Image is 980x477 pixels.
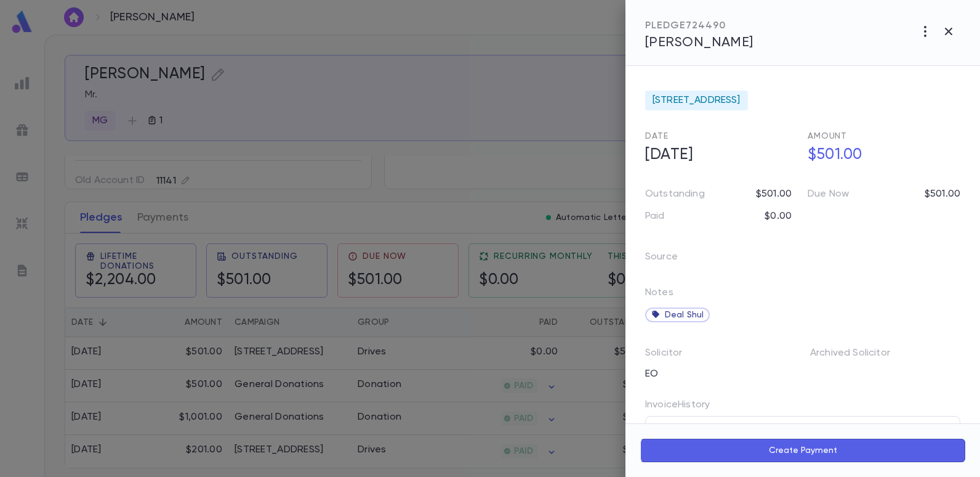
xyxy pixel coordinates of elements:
[645,20,753,32] div: PLEDGE 724490
[808,188,849,200] p: Due Now
[653,94,741,107] span: [STREET_ADDRESS]
[665,310,704,320] span: Deal Shul
[638,364,795,384] div: EO
[645,247,697,272] p: Source
[645,347,682,364] p: Solicitor
[645,188,705,200] p: Outstanding
[925,188,960,200] p: $501.00
[800,142,960,168] h5: $501.00
[640,439,965,462] button: Create Payment
[645,36,753,49] span: [PERSON_NAME]
[645,287,673,304] p: Notes
[808,132,847,141] span: Amount
[645,132,668,141] span: Date
[645,210,665,222] p: Paid
[810,343,910,368] p: Archived Solicitor
[645,91,748,110] div: [STREET_ADDRESS]
[645,399,960,416] p: Invoice History
[756,188,792,200] p: $501.00
[765,210,792,222] p: $0.00
[638,142,798,168] h5: [DATE]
